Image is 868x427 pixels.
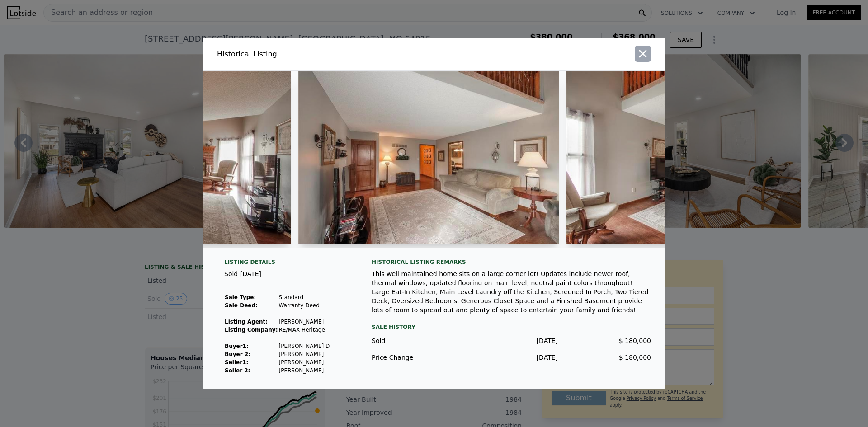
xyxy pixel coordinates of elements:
[225,367,250,374] strong: Seller 2:
[225,343,249,349] strong: Buyer 1 :
[278,326,330,334] td: RE/MAX Heritage
[619,354,651,361] span: $ 180,000
[278,342,330,350] td: [PERSON_NAME] D
[372,258,651,266] div: Historical Listing remarks
[225,327,278,333] strong: Listing Company:
[278,366,330,375] td: [PERSON_NAME]
[217,49,430,60] div: Historical Listing
[278,293,330,301] td: Standard
[278,318,330,326] td: [PERSON_NAME]
[278,358,330,366] td: [PERSON_NAME]
[225,302,258,309] strong: Sale Deed:
[465,336,558,345] div: [DATE]
[278,350,330,358] td: [PERSON_NAME]
[225,319,268,325] strong: Listing Agent:
[372,322,651,333] div: Sale History
[465,353,558,362] div: [DATE]
[372,353,465,362] div: Price Change
[619,337,651,344] span: $ 180,000
[278,301,330,310] td: Warranty Deed
[566,71,826,244] img: Property Img
[372,336,465,345] div: Sold
[225,294,256,300] strong: Sale Type:
[225,351,250,357] strong: Buyer 2:
[298,71,559,244] img: Property Img
[372,269,651,314] div: This well maintained home sits on a large corner lot! Updates include newer roof, thermal windows...
[224,269,350,286] div: Sold [DATE]
[224,258,350,269] div: Listing Details
[225,359,248,366] strong: Seller 1 :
